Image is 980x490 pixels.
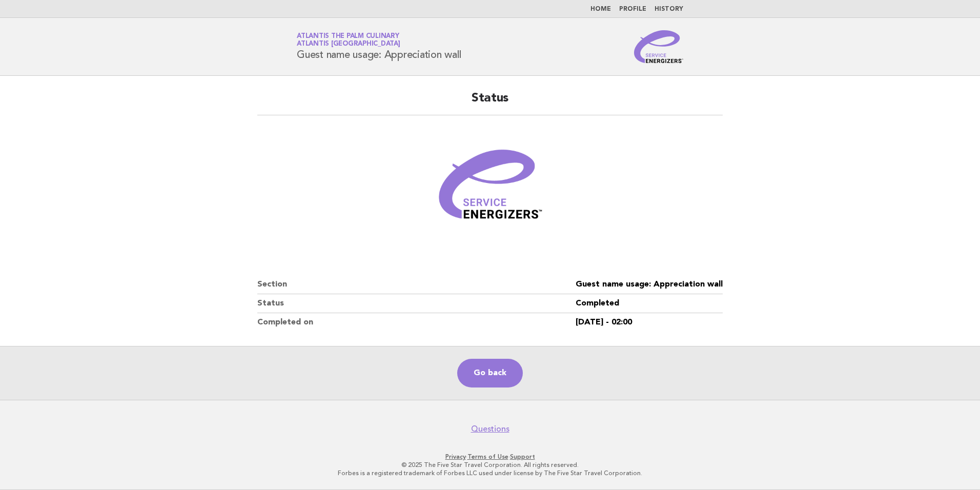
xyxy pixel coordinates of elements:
dt: Status [257,294,576,313]
a: Profile [619,6,646,12]
a: Go back [457,359,523,387]
a: Home [590,6,611,12]
p: Forbes is a registered trademark of Forbes LLC used under license by The Five Star Travel Corpora... [176,469,804,477]
p: © 2025 The Five Star Travel Corporation. All rights reserved. [176,461,804,469]
h2: Status [257,90,723,115]
img: Verified [428,128,552,251]
dd: Completed [576,294,723,313]
span: Atlantis [GEOGRAPHIC_DATA] [297,41,400,48]
a: Privacy [445,453,466,460]
a: Questions [471,424,509,434]
h1: Guest name usage: Appreciation wall [297,33,461,60]
dd: [DATE] - 02:00 [576,313,723,332]
a: Terms of Use [467,453,508,460]
a: History [655,6,683,12]
dt: Completed on [257,313,576,332]
p: · · [176,453,804,461]
dt: Section [257,275,576,294]
dd: Guest name usage: Appreciation wall [576,275,723,294]
img: Service Energizers [634,30,683,63]
a: Atlantis The Palm CulinaryAtlantis [GEOGRAPHIC_DATA] [297,33,400,47]
a: Support [510,453,535,460]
